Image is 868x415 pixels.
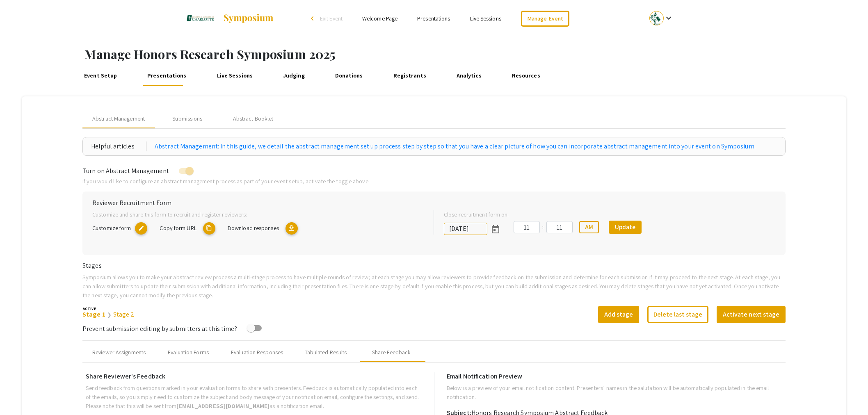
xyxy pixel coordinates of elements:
[333,66,365,86] a: Donations
[186,8,274,29] a: Honors Research Symposium 2025
[521,11,569,27] a: Manage Event
[82,66,119,86] a: Event Setup
[470,15,501,22] a: Live Sessions
[82,166,169,175] span: Turn on Abstract Management
[92,224,131,232] span: Customize form
[6,378,35,409] iframe: Chat
[92,210,420,219] p: Customize and share this form to recruit and register reviewers:
[135,222,147,235] mat-icon: copy URL
[391,66,428,86] a: Registrants
[168,348,209,357] div: Evaluation Forms
[447,372,782,380] h6: Email Notification Preview
[509,66,542,86] a: Resources
[228,224,279,232] span: Download responses
[160,224,196,232] span: Copy form URL
[514,221,540,233] input: Hours
[579,221,599,233] button: AM
[281,66,307,86] a: Judging
[215,66,255,86] a: Live Sessions
[231,348,283,357] div: Evaluation Responses
[82,310,105,319] a: Stage 1
[82,324,237,333] span: Prevent submission editing by submitters at this time?
[85,47,868,62] h1: Manage Honors Research Symposium 2025
[203,222,215,235] mat-icon: copy URL
[546,221,573,233] input: Minutes
[609,221,642,234] button: Update
[155,141,756,151] a: Abstract Management: In this guide, we detail the abstract management set up process step by step...
[417,15,450,22] a: Presentations
[641,9,682,27] button: Expand account dropdown
[107,311,112,318] span: ❯
[444,210,509,219] label: Close recruitment form on:
[145,66,189,86] a: Presentations
[92,199,776,207] h6: Reviewer Recruitment Form
[91,141,146,151] div: Helpful articles
[447,383,782,401] p: Below is a preview of your email notification content. Presenters’ names in the salutation will b...
[362,15,397,22] a: Welcome Page
[172,114,202,123] div: Submissions
[233,114,274,123] div: Abstract Booklet
[598,306,639,323] button: Add stage
[647,306,708,323] button: Delete last stage
[223,14,274,23] img: Symposium by ForagerOne
[664,13,674,23] mat-icon: Expand account dropdown
[320,15,343,22] span: Exit Event
[113,310,135,319] a: Stage 2
[186,8,215,29] img: Honors Research Symposium 2025
[86,383,422,410] p: Send feedback from questions marked in your evaluation forms to share with presenters. Feedback i...
[717,306,786,323] button: Activate next stage
[92,348,146,357] div: Reviewer Assignments
[311,16,316,21] div: arrow_back_ios
[86,372,422,380] h6: Share Reviewer's Feedback
[305,348,347,357] div: Tabulated Results
[176,402,270,410] b: [EMAIL_ADDRESS][DOMAIN_NAME]
[82,273,786,299] p: Symposium allows you to make your abstract review process a multi-stage process to have multiple ...
[286,222,298,235] mat-icon: Export responses
[92,114,145,123] span: Abstract Management
[454,66,483,86] a: Analytics
[372,348,411,357] div: Share Feedback
[82,177,786,186] p: If you would like to configure an abstract management process as part of your event setup, activa...
[82,262,786,269] h6: Stages
[487,221,504,237] button: Open calendar
[540,222,546,232] div: :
